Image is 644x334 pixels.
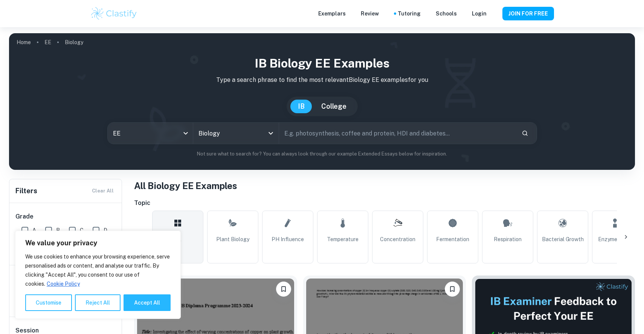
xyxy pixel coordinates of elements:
[15,75,629,85] p: Type a search phrase to find the most relevant Biology EE examples for you
[216,235,249,243] span: Plant Biology
[90,6,138,21] img: Clastify logo
[15,54,629,72] h1: IB Biology EE examples
[266,128,276,139] button: Open
[276,282,291,297] button: Please log in to bookmark exemplars
[445,282,460,297] button: Please log in to bookmark exemplars
[542,235,584,243] span: Bacterial Growth
[361,9,379,18] p: Review
[327,235,359,243] span: Temperature
[398,9,421,18] a: Tutoring
[104,226,107,234] span: D
[15,212,116,221] h6: Grade
[44,37,51,48] a: EE
[65,38,83,46] p: Biology
[436,9,457,18] a: Schools
[15,186,37,196] h6: Filters
[108,123,193,144] div: EE
[15,231,181,319] div: We value your privacy
[314,100,354,113] button: College
[124,294,171,311] button: Accept All
[25,294,72,311] button: Customise
[32,226,36,234] span: A
[436,235,469,243] span: Fermentation
[272,235,304,243] span: pH Influence
[290,100,312,113] button: IB
[318,9,346,18] p: Exemplars
[25,252,171,288] p: We use cookies to enhance your browsing experience, serve personalised ads or content, and analys...
[380,235,415,243] span: Concentration
[25,239,171,248] p: We value your privacy
[493,12,496,15] button: Help and Feedback
[80,226,84,234] span: C
[494,235,522,243] span: Respiration
[279,123,515,144] input: E.g. photosynthesis, coffee and protein, HDI and diabetes...
[502,7,554,20] button: JOIN FOR FREE
[9,33,635,170] img: profile cover
[56,226,60,234] span: B
[598,235,637,243] span: Enzyme Activity
[134,179,635,192] h1: All Biology EE Examples
[472,9,487,18] a: Login
[519,127,531,140] button: Search
[75,294,121,311] button: Reject All
[15,150,629,158] p: Not sure what to search for? You can always look through our example Extended Essays below for in...
[17,37,31,48] a: Home
[46,280,80,287] a: Cookie Policy
[134,199,635,208] h6: Topic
